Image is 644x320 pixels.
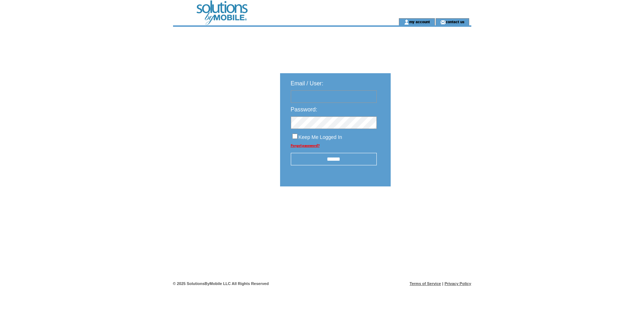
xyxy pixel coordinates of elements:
[440,19,446,25] img: contact_us_icon.gif
[291,80,324,86] span: Email / User:
[410,281,441,286] a: Terms of Service
[404,19,409,25] img: account_icon.gif
[173,281,269,286] span: © 2025 SolutionsByMobile LLC All Rights Reserved
[411,204,447,213] img: transparent.png
[445,281,471,286] a: Privacy Policy
[409,19,430,24] a: my account
[291,144,320,147] a: Forgot password?
[299,134,342,140] span: Keep Me Logged In
[446,19,465,24] a: contact us
[442,281,443,286] span: |
[291,106,318,112] span: Password:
